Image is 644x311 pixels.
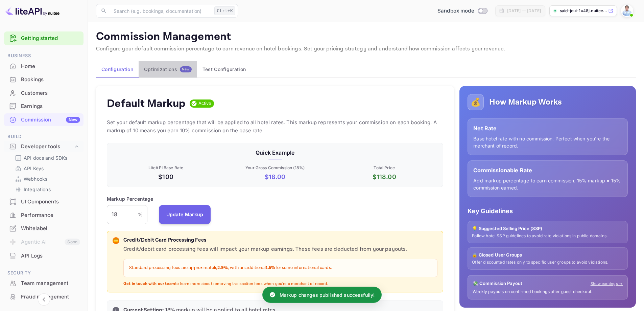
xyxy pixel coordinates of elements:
[5,5,59,16] img: LiteAPI logo
[4,100,84,113] div: Earnings
[472,225,623,232] p: 💡 Suggested Selling Price (SSP)
[4,269,84,277] span: Security
[123,245,437,253] p: Credit/debit card processing fees will impact your markup earnings. These fees are deducted from ...
[96,61,139,77] button: Configuration
[21,212,80,219] div: Performance
[123,281,437,287] p: to learn more about removing transaction fees when you're a merchant of record.
[197,61,251,77] button: Test Configuration
[266,265,276,271] strong: 1.5%
[473,280,522,287] p: 💸 Commission Payout
[4,195,84,208] div: UI Components
[21,280,80,287] div: Team management
[4,60,84,72] a: Home
[437,7,474,15] span: Sandbox mode
[4,249,84,262] a: API Logs
[4,133,84,140] span: Build
[21,198,80,206] div: UI Components
[4,249,84,263] div: API Logs
[21,252,80,260] div: API Logs
[110,4,212,18] input: Search (e.g. bookings, documentation)
[123,237,437,244] p: Credit/Debit Card Processing Fees
[4,52,84,60] span: Business
[24,175,47,182] p: Webhooks
[560,8,607,14] p: said-joui-1u48j.nuitee...
[222,172,328,181] p: $ 18.00
[4,209,84,221] a: Performance
[471,96,481,108] p: 💰
[144,66,192,72] div: Optimizations
[113,165,219,171] p: LiteAPI Base Rate
[473,289,623,295] p: Weekly payouts on confirmed bookings after guest checkout.
[468,206,628,216] p: Key Guidelines
[24,186,51,193] p: Integrations
[4,141,84,153] div: Developer tools
[4,113,84,127] div: CommissionNew
[4,60,84,73] div: Home
[4,277,84,290] div: Team management
[4,87,84,100] div: Customers
[15,186,78,193] a: Integrations
[591,281,623,287] a: Show earnings →
[217,265,228,271] strong: 2.9%
[473,135,622,149] p: Base hotel rate with no commission. Perfect when you're the merchant of record.
[21,116,80,124] div: Commission
[472,252,623,259] p: 🔒 Closed User Groups
[12,163,81,173] div: API Keys
[4,31,84,45] div: Getting started
[15,165,78,172] a: API Keys
[4,290,84,303] a: Fraud management
[180,67,192,71] span: New
[21,76,80,84] div: Bookings
[24,154,68,161] p: API docs and SDKs
[107,205,138,224] input: 0
[4,73,84,86] a: Bookings
[435,7,490,15] div: Switch to Production mode
[214,6,235,15] div: Ctrl+K
[4,100,84,112] a: Earnings
[15,154,78,161] a: API docs and SDKs
[622,5,633,16] img: Said Joui
[107,118,443,135] p: Set your default markup percentage that will be applied to all hotel rates. This markup represent...
[21,89,80,97] div: Customers
[96,45,636,53] p: Configure your default commission percentage to earn revenue on hotel bookings. Set your pricing ...
[12,153,81,163] div: API docs and SDKs
[472,233,623,239] p: Follow hotel SSP guidelines to avoid rate violations in public domains.
[280,291,375,298] p: Markup changes published successfully!
[21,63,80,70] div: Home
[123,281,175,286] strong: Get in touch with our team
[107,195,153,202] p: Markup Percentage
[4,277,84,289] a: Team management
[15,175,78,182] a: Webhooks
[331,172,437,181] p: $ 118.00
[331,165,437,171] p: Total Price
[138,211,143,218] p: %
[12,184,81,194] div: Integrations
[4,87,84,99] a: Customers
[196,100,214,107] span: Active
[472,260,623,265] p: Offer discounted rates only to specific user groups to avoid violations.
[113,149,437,157] p: Quick Example
[489,97,562,108] h5: How Markup Works
[21,293,80,301] div: Fraud management
[12,174,81,184] div: Webhooks
[473,166,622,174] p: Commissionable Rate
[21,35,80,42] a: Getting started
[107,97,186,110] h4: Default Markup
[66,117,80,123] div: New
[4,113,84,126] a: CommissionNew
[21,103,80,110] div: Earnings
[21,143,73,151] div: Developer tools
[113,238,118,244] p: 💳
[507,8,541,14] div: [DATE] — [DATE]
[129,265,432,271] p: Standard processing fees are approximately , with an additional for some international cards.
[4,195,84,208] a: UI Components
[4,222,84,235] a: Whitelabel
[222,165,328,171] p: Your Gross Commission ( 18 %)
[4,290,84,304] div: Fraud management
[4,209,84,222] div: Performance
[38,293,50,306] button: Collapse navigation
[21,225,80,232] div: Whitelabel
[473,124,622,132] p: Net Rate
[24,165,44,172] p: API Keys
[4,222,84,235] div: Whitelabel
